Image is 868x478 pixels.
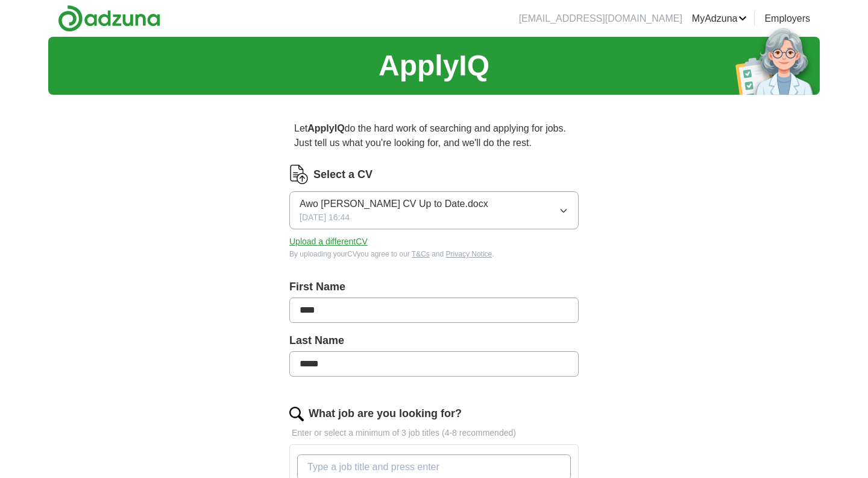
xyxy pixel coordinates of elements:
[692,11,747,26] a: MyAdzuna
[289,249,579,260] div: By uploading your CV you agree to our and .
[519,11,682,26] li: [EMAIL_ADDRESS][DOMAIN_NAME]
[379,44,489,88] h1: ApplyIQ
[307,123,344,133] strong: ApplyIQ
[289,427,579,439] p: Enter or select a minimum of 3 job titles (4-8 recommended)
[446,250,492,258] a: Privacy Notice
[289,165,309,184] img: CV Icon
[289,116,579,155] p: Let do the hard work of searching and applying for jobs. Just tell us what you're looking for, an...
[313,167,373,183] label: Select a CV
[764,11,810,26] a: Employers
[289,333,579,349] label: Last Name
[58,5,160,32] img: Adzuna logo
[289,235,368,248] button: Upload a differentCV
[289,279,579,295] label: First Name
[289,191,579,229] button: Awo [PERSON_NAME] CV Up to Date.docx[DATE] 16:44
[309,406,462,422] label: What job are you looking for?
[412,250,430,258] a: T&Cs
[300,211,350,224] span: [DATE] 16:44
[300,197,488,211] span: Awo [PERSON_NAME] CV Up to Date.docx
[289,407,304,421] img: search.png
